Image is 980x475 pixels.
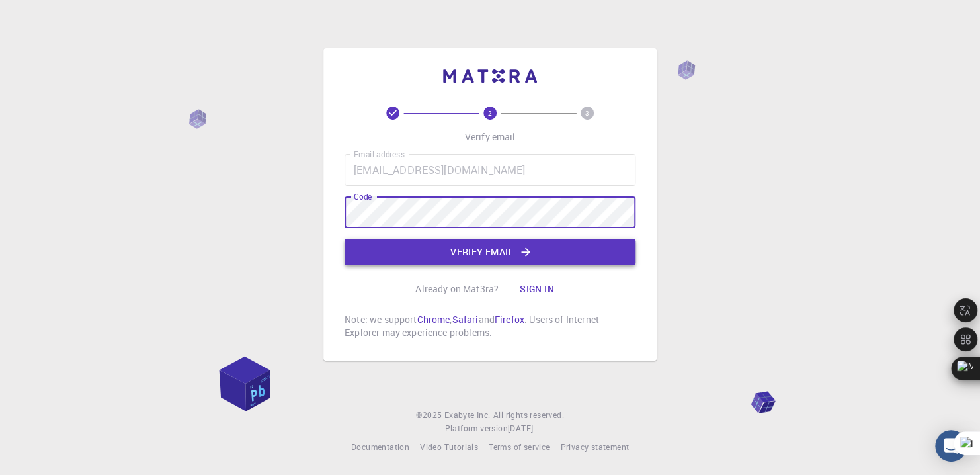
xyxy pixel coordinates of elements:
[452,313,478,325] a: Safari
[351,441,409,452] span: Documentation
[495,313,524,325] a: Firefox
[444,410,491,420] span: Exabyte Inc.
[345,313,635,339] p: Note: we support , and . Users of Internet Explorer may experience problems.
[444,422,507,435] span: Platform version
[345,239,635,265] button: Verify email
[415,282,499,296] p: Already on Mat3ra?
[508,422,536,435] a: [DATE].
[560,441,629,454] a: Privacy statement
[935,430,967,462] div: Open Intercom Messenger
[488,108,492,118] text: 2
[465,130,516,144] p: Verify email
[354,191,372,202] label: Code
[508,423,536,433] span: [DATE] .
[493,409,564,422] span: All rights reserved.
[509,276,565,302] button: Sign in
[420,441,478,454] a: Video Tutorials
[351,441,409,454] a: Documentation
[444,409,491,422] a: Exabyte Inc.
[489,441,550,454] a: Terms of service
[420,441,478,452] span: Video Tutorials
[560,441,629,452] span: Privacy statement
[354,149,404,160] label: Email address
[585,108,589,118] text: 3
[416,409,444,422] span: © 2025
[417,313,450,325] a: Chrome
[489,441,550,452] span: Terms of service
